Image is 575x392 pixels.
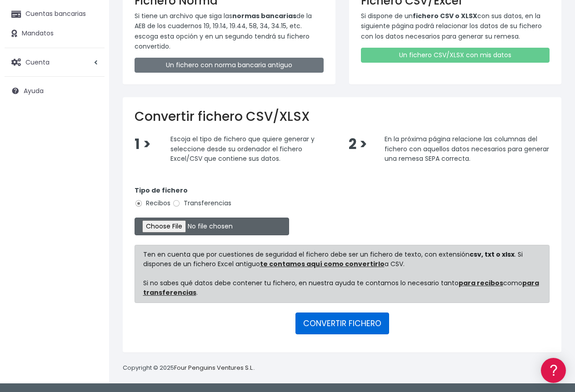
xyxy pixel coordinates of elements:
[24,86,44,95] span: Ayuda
[123,363,255,373] p: Copyright © 2025 .
[125,262,175,270] a: POWERED BY ENCHANT
[170,134,315,163] span: Escoja el tipo de fichero que quiere generar y seleccione desde su ordenador el fichero Excel/CSV...
[459,278,503,288] a: para recibos
[295,313,389,334] button: CONVERTIR FICHERO
[9,157,173,171] a: Perfiles de empresas
[361,48,550,63] a: Un fichero CSV/XLSX con mis datos
[25,57,50,66] span: Cuenta
[5,81,105,100] a: Ayuda
[413,11,477,20] strong: fichero CSV o XLSX
[9,63,173,72] div: Información general
[135,134,151,154] span: 1 >
[174,363,254,372] a: Four Penguins Ventures S.L.
[135,245,550,303] div: Ten en cuenta que por cuestiones de seguridad el fichero debe ser un fichero de texto, con extens...
[9,195,173,209] a: General
[9,77,173,91] a: Información general
[361,11,550,41] p: Si dispone de un con sus datos, en la siguiente página podrá relacionar los datos de su fichero c...
[9,129,173,143] a: Problemas habituales
[9,232,173,246] a: API
[9,100,173,109] div: Convertir ficheros
[260,259,385,268] a: te contamos aquí como convertirlo
[5,53,105,72] a: Cuenta
[349,134,367,154] span: 2 >
[9,143,173,157] a: Videotutoriales
[5,5,105,24] a: Cuentas bancarias
[135,58,324,73] a: Un fichero con norma bancaria antiguo
[135,198,170,208] label: Recibos
[135,186,188,195] strong: Tipo de fichero
[385,134,549,163] span: En la próxima página relacione las columnas del fichero con aquellos datos necesarios para genera...
[232,11,296,20] strong: normas bancarias
[470,250,515,259] strong: csv, txt o xlsx
[135,11,324,52] p: Si tiene un archivo que siga las de la AEB de los cuadernos 19, 19.14, 19.44, 58, 34, 34.15, etc....
[9,180,173,189] div: Facturación
[9,243,173,259] button: Contáctanos
[9,218,173,227] div: Programadores
[135,109,550,124] h2: Convertir fichero CSV/XLSX
[172,198,231,208] label: Transferencias
[143,278,539,297] a: para transferencias
[5,24,105,43] a: Mandatos
[9,115,173,129] a: Formatos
